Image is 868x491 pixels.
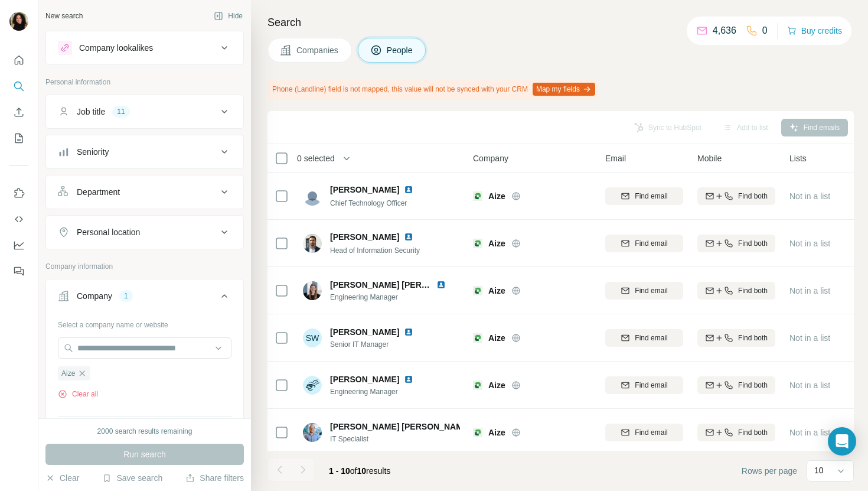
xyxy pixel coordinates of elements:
span: Find email [635,285,667,296]
span: Aize [488,427,505,438]
span: Find both [738,380,768,391]
span: Find both [738,427,768,438]
img: Logo of Aize [473,191,482,201]
div: Phone (Landline) field is not mapped, this value will not be synced with your CRM [267,79,598,99]
span: Lists [789,152,807,164]
img: Avatar [303,234,322,253]
button: Company lookalikes [46,34,243,62]
img: Logo of Aize [473,239,482,248]
img: LinkedIn logo [404,232,413,242]
h4: Search [267,14,854,31]
span: Engineering Manager [330,292,460,303]
button: Dashboard [9,235,28,256]
img: LinkedIn logo [404,375,413,384]
span: Not in a list [789,191,830,201]
button: Search [9,76,28,97]
span: Mobile [697,152,722,164]
div: Personal location [77,226,140,238]
span: Companies [296,44,340,56]
span: Find email [635,333,667,343]
p: Company information [45,261,244,272]
button: Enrich CSV [9,102,28,123]
div: Job title [77,106,105,118]
span: Aize [488,190,505,202]
span: Rows per page [742,465,797,477]
div: SW [303,329,322,347]
span: Find both [738,285,768,296]
span: Aize [488,332,505,344]
img: Avatar [303,376,322,395]
button: Find both [697,424,775,441]
button: Find both [697,329,775,347]
button: Clear [45,472,79,484]
img: Logo of Aize [473,333,482,343]
img: Logo of Aize [473,286,482,295]
img: LinkedIn logo [404,327,413,337]
span: 0 selected [297,152,335,164]
span: results [329,466,390,476]
span: [PERSON_NAME] [330,326,399,338]
button: Find both [697,376,775,394]
span: [PERSON_NAME] [330,231,399,243]
span: Find both [738,333,768,343]
button: My lists [9,128,28,149]
span: Not in a list [789,428,830,437]
div: Company lookalikes [79,42,153,54]
button: Company1 [46,282,243,315]
span: 1 - 10 [329,466,350,476]
span: Head of Information Security [330,246,420,255]
span: Find both [738,191,768,201]
img: Avatar [303,281,322,300]
div: 2000 search results remaining [97,426,192,437]
p: 0 [762,24,768,38]
img: Avatar [9,12,28,31]
span: Find email [635,427,667,438]
span: [PERSON_NAME] [PERSON_NAME] [330,421,471,433]
span: Not in a list [789,286,830,295]
button: Save search [102,472,162,484]
button: Use Surfe API [9,209,28,230]
button: Find email [605,282,683,300]
div: Seniority [77,146,109,158]
span: Find email [635,380,667,391]
div: Select a company name or website [58,315,231,330]
span: Not in a list [789,333,830,343]
span: [PERSON_NAME] [PERSON_NAME] [330,280,471,290]
button: Quick start [9,50,28,71]
img: Logo of Aize [473,381,482,390]
p: 10 [814,464,824,476]
p: Personal information [45,77,244,87]
span: IT Specialist [330,434,460,444]
button: Clear all [58,389,98,399]
div: 1 [119,291,133,301]
button: Use Surfe on LinkedIn [9,183,28,204]
button: Map my fields [533,83,595,96]
button: Seniority [46,138,243,166]
span: Find email [635,238,667,249]
button: Hide [205,7,251,25]
span: Aize [61,368,75,379]
img: Logo of Aize [473,428,482,437]
button: Department [46,178,243,206]
span: Not in a list [789,381,830,390]
span: 10 [357,466,367,476]
span: Find both [738,238,768,249]
div: Company [77,290,112,302]
button: Find email [605,424,683,441]
span: Not in a list [789,239,830,248]
div: 11 [112,106,129,117]
button: Job title11 [46,97,243,126]
button: Find email [605,329,683,347]
button: Find email [605,187,683,205]
span: Engineering Manager [330,386,428,397]
span: Email [605,152,626,164]
p: 4,636 [713,24,736,38]
span: [PERSON_NAME] [330,373,399,385]
button: Find email [605,376,683,394]
div: New search [45,11,83,21]
button: Find both [697,282,775,300]
img: LinkedIn logo [436,280,446,290]
button: Buy credits [787,22,842,39]
img: Avatar [303,187,322,206]
span: of [350,466,357,476]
